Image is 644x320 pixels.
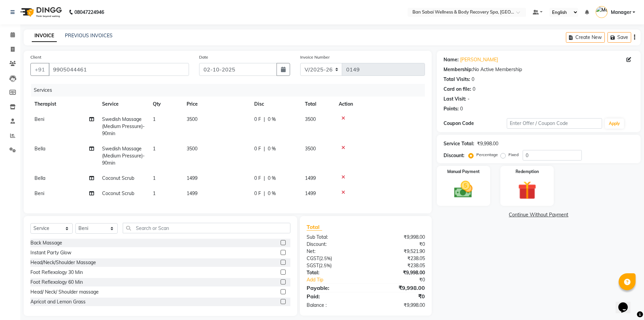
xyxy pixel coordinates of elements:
span: Beni [34,190,44,196]
img: _cash.svg [448,179,478,200]
span: | [264,190,265,197]
div: Discount: [444,152,464,159]
iframe: chat widget [616,293,637,313]
span: 1 [153,190,156,196]
th: Qty [149,97,183,112]
button: Save [607,32,631,43]
span: 1499 [305,175,316,181]
div: Services [31,84,430,97]
div: ₹0 [366,292,430,300]
span: Beni [34,116,44,122]
th: Total [301,97,335,112]
div: ₹9,998.00 [477,140,498,147]
span: Coconut Scrub [102,190,134,196]
span: Swedish Massage (Medium Pressure)-90min [102,116,145,136]
span: SGST [307,262,319,269]
div: 0 [473,86,475,93]
span: Bella [34,146,45,152]
div: Foot Reflexology 30 Min [30,269,83,276]
span: 1 [153,146,156,152]
span: 0 % [268,145,276,152]
input: Enter Offer / Coupon Code [507,118,602,129]
th: Disc [250,97,301,112]
b: 08047224946 [74,3,104,22]
button: +91 [30,63,49,76]
label: Percentage [476,152,498,158]
div: Foot Reflexology 60 Min [30,279,83,286]
div: No Active Membership [444,66,634,73]
span: 1499 [187,175,197,181]
div: 0 [472,76,474,83]
span: 3500 [187,146,197,152]
img: Manager [596,6,607,18]
span: | [264,175,265,182]
span: 0 % [268,175,276,182]
span: 1 [153,175,156,181]
div: Last Visit: [444,95,466,103]
label: Date [199,54,208,60]
span: Swedish Massage (Medium Pressure)-90min [102,146,145,166]
th: Price [183,97,250,112]
span: 2.5% [320,263,330,268]
span: 3500 [187,116,197,122]
div: - [468,95,470,103]
a: PREVIOUS INVOICES [65,33,113,39]
span: 3500 [305,116,316,122]
div: Total: [302,269,366,276]
div: Head/ Neck/ Shoulder massage [30,289,99,296]
div: Service Total: [444,140,474,147]
button: Create New [566,32,605,43]
div: Points: [444,105,459,112]
div: 0 [460,105,463,112]
span: Bella [34,175,45,181]
span: 0 F [254,116,261,123]
label: Manual Payment [447,169,480,175]
div: ₹9,998.00 [366,269,430,276]
div: Net: [302,248,366,255]
div: ₹238.05 [366,262,430,269]
div: Payable: [302,284,366,292]
input: Search or Scan [123,223,290,233]
span: CGST [307,255,319,261]
label: Fixed [508,152,519,158]
div: ( ) [302,255,366,262]
span: 0 % [268,116,276,123]
div: ₹0 [377,276,430,283]
span: 1499 [187,190,197,196]
span: | [264,145,265,152]
img: _gift.svg [512,179,542,202]
input: Search by Name/Mobile/Email/Code [49,63,189,76]
img: logo [17,3,64,22]
span: 0 F [254,175,261,182]
div: Card on file: [444,86,471,93]
div: Sub Total: [302,234,366,241]
div: Membership: [444,66,473,73]
label: Redemption [516,169,539,175]
div: Paid: [302,292,366,300]
div: ₹9,998.00 [366,284,430,292]
div: Name: [444,56,459,63]
span: 3500 [305,146,316,152]
div: Apricot and Lemon Grass [30,298,86,305]
span: 2.5% [320,256,331,261]
label: Client [30,54,41,60]
span: 1 [153,116,156,122]
span: 0 F [254,190,261,197]
div: ₹9,521.90 [366,248,430,255]
div: ₹9,998.00 [366,234,430,241]
span: | [264,116,265,123]
div: Instant Party Glow [30,249,71,256]
a: [PERSON_NAME] [460,56,498,63]
div: Back Massage [30,239,62,247]
div: Discount: [302,241,366,248]
a: Add Tip [302,276,376,283]
div: ₹0 [366,241,430,248]
th: Therapist [30,97,98,112]
button: Apply [605,119,624,129]
span: 0 F [254,145,261,152]
a: INVOICE [32,30,57,42]
span: 1499 [305,190,316,196]
span: Manager [611,9,631,16]
div: ( ) [302,262,366,269]
th: Action [335,97,425,112]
